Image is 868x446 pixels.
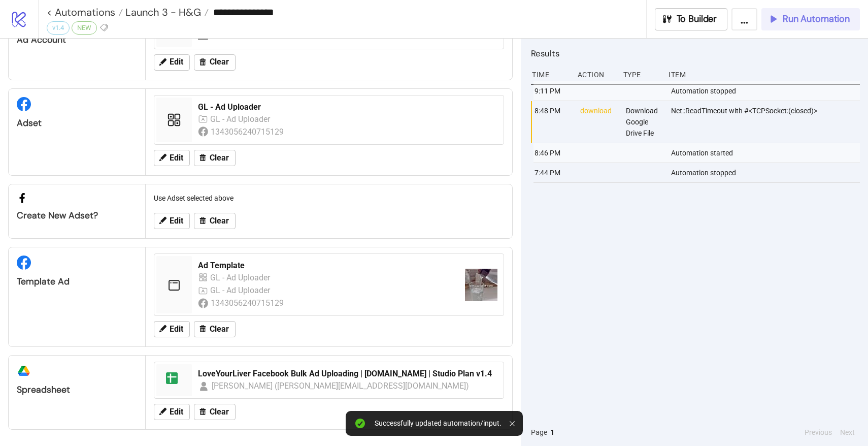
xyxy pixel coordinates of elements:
div: Ad Account [17,34,137,46]
div: v1.4 [47,21,70,35]
div: Create new adset? [17,210,137,221]
button: Clear [194,404,236,420]
button: Edit [154,54,190,71]
div: Successfully updated automation/input. [375,419,502,428]
div: Automation stopped [670,163,862,182]
h2: Results [531,47,860,60]
div: Spreadsheet [17,384,137,396]
div: 7:44 PM [533,163,572,182]
div: download [579,101,618,143]
div: Item [667,65,860,84]
span: Edit [170,325,183,334]
button: Clear [194,150,236,166]
button: Run Automation [761,8,860,30]
span: Edit [170,57,183,67]
span: Clear [210,325,229,334]
div: GL - Ad Uploader [210,271,272,284]
span: Clear [210,407,229,417]
button: Edit [154,404,190,420]
div: Automation started [670,143,862,163]
div: NEW [72,21,97,35]
span: Edit [170,407,183,417]
span: To Builder [677,13,717,25]
div: Time [531,65,570,84]
button: Edit [154,213,190,229]
span: Edit [170,216,183,226]
div: GL - Ad Uploader [210,113,272,125]
span: Launch 3 - H&G [123,6,201,19]
div: Use Adset selected above [150,188,508,208]
div: 8:46 PM [533,143,572,163]
button: Edit [154,321,190,337]
button: Clear [194,213,236,229]
button: Previous [802,427,835,438]
div: LoveYourLiver Facebook Bulk Ad Uploading | [DOMAIN_NAME] | Studio Plan v1.4 [198,368,497,379]
a: < Automations [47,7,123,17]
span: Clear [210,57,229,67]
button: Clear [194,321,236,337]
div: Adset [17,117,137,129]
button: To Builder [655,8,728,30]
button: Edit [154,150,190,166]
div: Ad Template [198,260,457,271]
a: Launch 3 - H&G [123,7,209,17]
button: 1 [547,427,557,438]
span: Clear [210,153,229,163]
div: Automation stopped [670,81,862,101]
button: Clear [194,54,236,71]
img: https://scontent-fra3-2.xx.fbcdn.net/v/t15.13418-10/556027213_1487059819199642_174090605093892494... [465,269,497,301]
span: Edit [170,153,183,163]
div: Action [577,65,615,84]
span: Page [531,427,547,438]
span: Run Automation [783,13,850,25]
div: [PERSON_NAME] ([PERSON_NAME][EMAIL_ADDRESS][DOMAIN_NAME]) [212,379,470,392]
div: Type [622,65,661,84]
div: GL - Ad Uploader [198,102,497,113]
button: Next [837,427,858,438]
div: 1343056240715129 [211,125,285,138]
div: Template Ad [17,276,137,288]
div: 1343056240715129 [211,297,285,309]
div: Net::ReadTimeout with #<TCPSocket:(closed)> [670,101,862,143]
div: 8:48 PM [533,101,572,143]
div: Download Google Drive File [625,101,663,143]
div: GL - Ad Uploader [210,284,272,297]
span: Clear [210,216,229,226]
div: 9:11 PM [533,81,572,101]
button: ... [731,8,757,30]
